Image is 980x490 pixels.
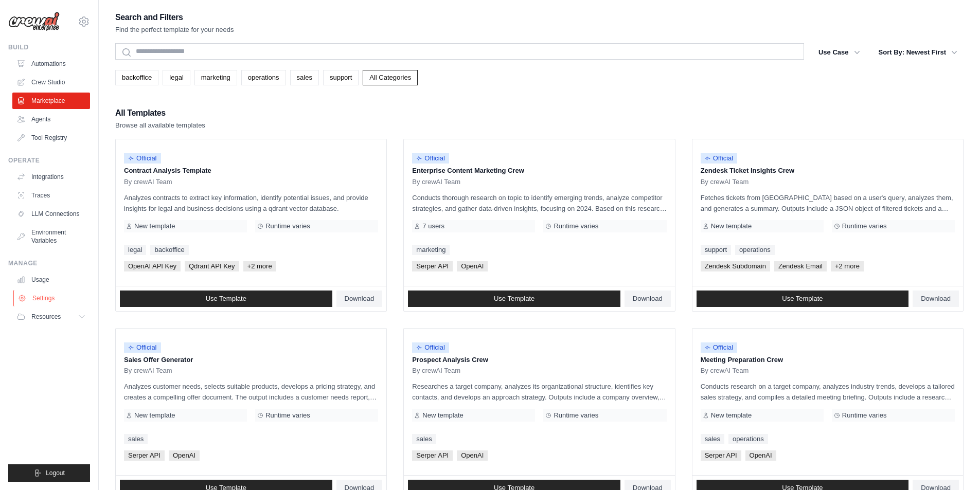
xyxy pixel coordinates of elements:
[457,450,488,461] span: OpenAI
[701,166,955,176] p: Zendesk Ticket Insights Crew
[697,291,909,307] a: Use Template
[12,308,90,325] button: Resources
[120,291,332,307] a: Use Template
[494,295,534,303] span: Use Template
[12,187,90,204] a: Traces
[124,381,378,403] p: Analyzes customer needs, selects suitable products, develops a pricing strategy, and creates a co...
[412,450,453,461] span: Serper API
[812,43,866,62] button: Use Case
[115,106,205,120] h2: All Templates
[921,295,951,303] span: Download
[185,261,239,271] span: Qdrant API Key
[701,450,741,461] span: Serper API
[12,206,90,222] a: LLM Connections
[124,342,161,353] span: Official
[701,355,955,365] p: Meeting Preparation Crew
[124,261,181,271] span: OpenAI API Key
[115,120,205,131] p: Browse all available templates
[206,295,246,303] span: Use Template
[115,10,234,25] h2: Search and Filters
[12,224,90,249] a: Environment Variables
[633,295,663,303] span: Download
[124,166,378,176] p: Contract Analysis Template
[124,153,161,164] span: Official
[265,222,310,230] span: Runtime varies
[842,222,887,230] span: Runtime varies
[701,261,770,271] span: Zendesk Subdomain
[842,411,887,420] span: Runtime varies
[701,342,738,353] span: Official
[124,178,172,186] span: By crewAI Team
[124,245,146,255] a: legal
[124,367,172,375] span: By crewAI Team
[8,43,90,51] div: Build
[243,261,276,271] span: +2 more
[12,111,90,128] a: Agents
[8,12,60,31] img: Logo
[412,192,666,214] p: Conducts thorough research on topic to identify emerging trends, analyze competitor strategies, a...
[422,222,444,230] span: 7 users
[124,450,165,461] span: Serper API
[134,222,175,230] span: New template
[625,291,671,307] a: Download
[12,56,90,72] a: Automations
[134,411,175,420] span: New template
[163,70,190,85] a: legal
[872,43,964,62] button: Sort By: Newest First
[12,271,90,288] a: Usage
[728,434,768,444] a: operations
[363,70,418,85] a: All Categories
[265,411,310,420] span: Runtime varies
[711,411,752,420] span: New template
[412,245,450,255] a: marketing
[241,70,286,85] a: operations
[701,153,738,164] span: Official
[711,222,752,230] span: New template
[169,450,200,461] span: OpenAI
[408,291,620,307] a: Use Template
[8,259,90,267] div: Manage
[323,70,359,85] a: support
[735,245,775,255] a: operations
[115,25,234,35] p: Find the perfect template for your needs
[12,74,90,90] a: Crew Studio
[831,261,864,271] span: +2 more
[745,450,776,461] span: OpenAI
[124,192,378,214] p: Analyzes contracts to extract key information, identify potential issues, and provide insights fo...
[774,261,827,271] span: Zendesk Email
[194,70,237,85] a: marketing
[345,295,375,303] span: Download
[422,411,463,420] span: New template
[701,434,724,444] a: sales
[412,434,436,444] a: sales
[554,411,598,420] span: Runtime varies
[8,464,90,482] button: Logout
[124,355,378,365] p: Sales Offer Generator
[12,169,90,185] a: Integrations
[412,367,460,375] span: By crewAI Team
[150,245,188,255] a: backoffice
[412,261,453,271] span: Serper API
[701,245,731,255] a: support
[412,342,449,353] span: Official
[412,355,666,365] p: Prospect Analysis Crew
[701,367,749,375] span: By crewAI Team
[12,93,90,109] a: Marketplace
[782,295,823,303] span: Use Template
[701,178,749,186] span: By crewAI Team
[290,70,319,85] a: sales
[12,130,90,146] a: Tool Registry
[701,381,955,403] p: Conducts research on a target company, analyzes industry trends, develops a tailored sales strate...
[701,192,955,214] p: Fetches tickets from [GEOGRAPHIC_DATA] based on a user's query, analyzes them, and generates a su...
[46,469,65,477] span: Logout
[412,178,460,186] span: By crewAI Team
[336,291,383,307] a: Download
[124,434,148,444] a: sales
[457,261,488,271] span: OpenAI
[31,313,61,321] span: Resources
[13,290,91,306] a: Settings
[412,381,666,403] p: Researches a target company, analyzes its organizational structure, identifies key contacts, and ...
[115,70,158,85] a: backoffice
[412,166,666,176] p: Enterprise Content Marketing Crew
[554,222,598,230] span: Runtime varies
